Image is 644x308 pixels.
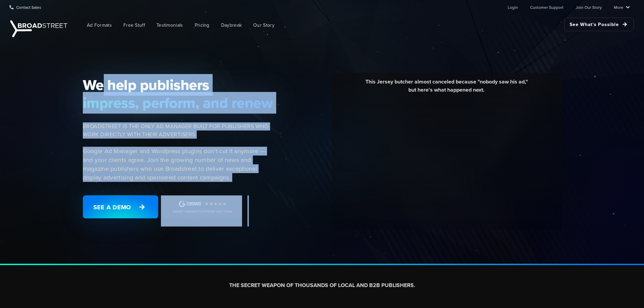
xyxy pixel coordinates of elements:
a: Our Story [248,18,280,33]
a: Daybreak [216,18,247,33]
a: Pricing [190,18,215,33]
a: See What's Possible [564,18,634,31]
div: This Jersey butcher almost canceled because "nobody saw his ad," but here's what happened next. [337,78,556,99]
span: Testimonials [157,22,183,29]
a: Customer Support [530,0,564,14]
span: Ad Formats [87,22,112,29]
iframe: YouTube video player [337,99,556,222]
span: Daybreak [221,22,242,29]
span: Our Story [253,22,275,29]
a: Join Our Story [576,0,602,14]
a: See a Demo [83,195,158,218]
a: Ad Formats [82,18,117,33]
a: Contact Sales [9,0,41,14]
a: Testimonials [151,18,188,33]
a: Free Stuff [118,18,150,33]
a: Login [508,0,518,14]
h2: THE SECRET WEAPON OF THOUSANDS OF LOCAL AND B2B PUBLISHERS. [134,282,511,289]
span: Free Stuff [123,22,145,29]
p: Google Ad Manager and Wordpress plugins don't cut it anymore — and your clients agree. Join the g... [83,147,273,182]
span: impress, perform, and renew [83,94,273,112]
img: Broadstreet | The Ad Manager for Small Publishers [10,20,67,37]
span: BROADSTREET IS THE ONLY AD MANAGER BUILT FOR PUBLISHERS WHO WORK DIRECTLY WITH THEIR ADVERTISERS [83,122,273,139]
a: More [614,0,630,14]
span: We help publishers [83,76,273,94]
nav: Main [71,14,634,36]
span: Pricing [195,22,210,29]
